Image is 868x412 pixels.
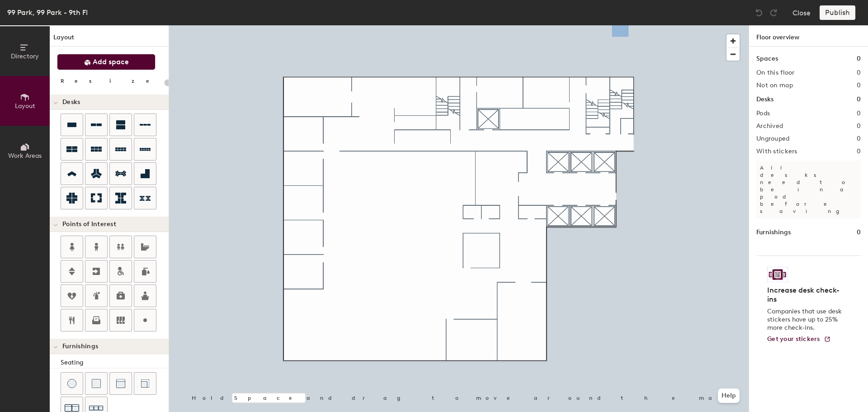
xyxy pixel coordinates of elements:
[756,95,774,104] h1: Desks
[857,110,861,117] h2: 0
[67,379,76,388] img: Stool
[57,54,156,70] button: Add space
[756,161,861,218] p: All desks need to be in a pod before saving
[756,227,791,237] h1: Furnishings
[61,372,83,395] button: Stool
[11,52,39,60] span: Directory
[756,135,790,142] h2: Ungrouped
[749,25,868,47] h1: Floor overview
[62,221,116,228] span: Points of Interest
[767,335,820,343] span: Get your stickers
[857,82,861,89] h2: 0
[756,82,793,89] h2: Not on map
[109,372,132,395] button: Couch (middle)
[793,5,811,20] button: Close
[857,69,861,76] h2: 0
[50,33,169,47] h1: Layout
[857,95,861,104] h1: 0
[62,99,80,106] span: Desks
[756,69,795,76] h2: On this floor
[8,152,42,160] span: Work Areas
[857,148,861,155] h2: 0
[134,372,156,395] button: Couch (corner)
[755,8,764,17] img: Undo
[116,379,125,388] img: Couch (middle)
[756,148,797,155] h2: With stickers
[718,388,740,403] button: Help
[61,77,160,85] div: Resize
[857,227,861,237] h1: 0
[141,379,150,388] img: Couch (corner)
[7,7,88,18] div: 99 Park, 99 Park - 9th Fl
[857,123,861,130] h2: 0
[767,286,844,304] h4: Increase desk check-ins
[61,358,169,368] div: Seating
[756,54,778,64] h1: Spaces
[767,336,831,343] a: Get your stickers
[769,8,778,17] img: Redo
[857,54,861,64] h1: 0
[857,135,861,142] h2: 0
[756,123,783,130] h2: Archived
[767,267,788,282] img: Sticker logo
[767,308,844,332] p: Companies that use desk stickers have up to 25% more check-ins.
[92,379,101,388] img: Cushion
[85,372,108,395] button: Cushion
[93,57,129,66] span: Add space
[15,102,35,110] span: Layout
[756,110,770,117] h2: Pods
[62,343,98,350] span: Furnishings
